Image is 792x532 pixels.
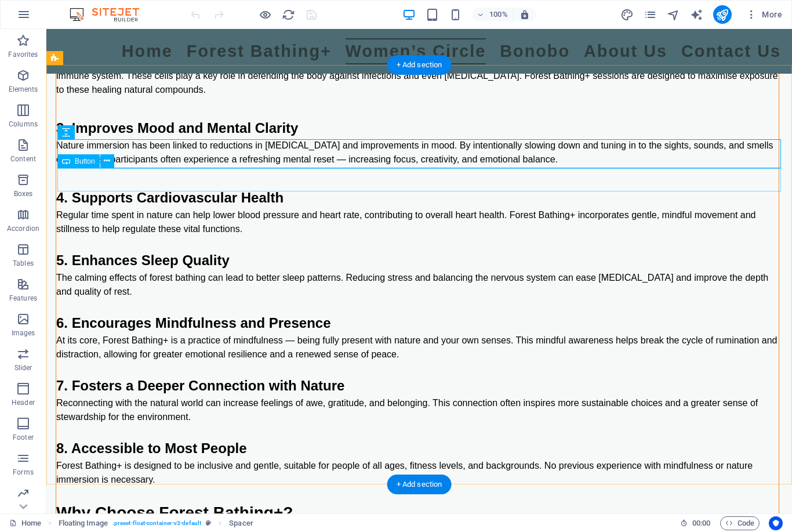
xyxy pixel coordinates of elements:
p: Footer [13,433,34,442]
span: : [700,519,702,527]
button: design [620,8,634,21]
button: 100% [472,8,513,21]
button: More [741,5,787,24]
div: + Add section [387,55,452,75]
span: Click to select. Double-click to edit [59,516,108,530]
i: On resize automatically adjust zoom level to fit chosen device. [519,9,530,20]
p: Columns [9,120,38,129]
i: AI Writer [690,8,703,21]
button: navigator [667,8,681,21]
p: Forms [13,468,34,477]
p: Boxes [14,189,33,198]
span: Button [75,158,95,165]
button: publish [713,5,732,24]
p: Accordion [7,224,39,233]
span: Click to select. Double-click to edit [229,516,253,530]
button: Usercentrics [769,516,783,530]
button: reload [281,8,295,21]
span: . preset-float-container-v3-default [112,516,201,530]
p: Features [9,294,37,303]
i: This element is a customizable preset [206,520,211,526]
span: More [746,9,782,20]
i: Publish [715,8,729,21]
nav: breadcrumb [59,516,253,530]
button: Click here to leave preview mode and continue editing [258,8,272,21]
h6: Session time [680,516,711,530]
i: Navigator [667,8,680,21]
h6: 100% [489,8,508,21]
p: Images [12,328,35,338]
a: Click to cancel selection. Double-click to open Pages [9,516,41,530]
p: Header [12,398,35,407]
p: Slider [14,363,32,372]
span: 00 00 [692,516,710,530]
button: Code [720,516,760,530]
p: Content [10,154,36,164]
button: text_generator [690,8,704,21]
i: Reload page [282,8,295,21]
span: Code [725,516,754,530]
p: Favorites [8,50,38,59]
button: pages [644,8,657,21]
p: Tables [13,259,34,268]
i: Pages (Ctrl+Alt+S) [644,8,657,21]
p: Elements [9,85,38,94]
div: + Add section [387,475,452,494]
img: Editor Logo [67,8,154,21]
i: Design (Ctrl+Alt+Y) [620,8,634,21]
